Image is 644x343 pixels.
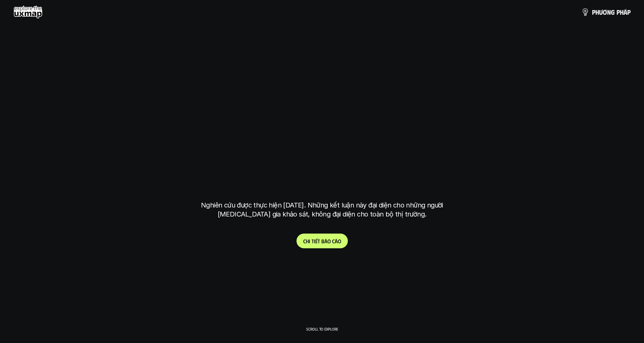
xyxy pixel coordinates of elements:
span: i [314,238,315,244]
span: h [620,8,624,16]
span: h [595,8,599,16]
span: ơ [603,8,607,16]
span: p [592,8,595,16]
p: Scroll to explore [306,327,338,331]
p: Nghiên cứu được thực hiện [DATE]. Những kết luận này đại diện cho những người [MEDICAL_DATA] gia ... [196,201,448,219]
span: o [327,238,331,244]
a: phươngpháp [581,5,631,19]
span: b [321,238,324,244]
span: p [627,8,631,16]
span: á [335,238,338,244]
span: ế [315,238,318,244]
h1: tại [GEOGRAPHIC_DATA] [203,158,442,186]
span: c [332,238,335,244]
span: h [306,238,309,244]
h1: phạm vi công việc của [200,105,444,133]
a: Chitiếtbáocáo [297,234,348,248]
span: ư [599,8,603,16]
span: C [303,238,306,244]
span: n [607,8,611,16]
span: p [616,8,620,16]
span: t [318,238,320,244]
span: o [338,238,341,244]
span: á [624,8,627,16]
span: g [611,8,615,16]
span: i [309,238,310,244]
h6: Kết quả nghiên cứu [299,89,350,96]
span: á [324,238,327,244]
span: t [312,238,314,244]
